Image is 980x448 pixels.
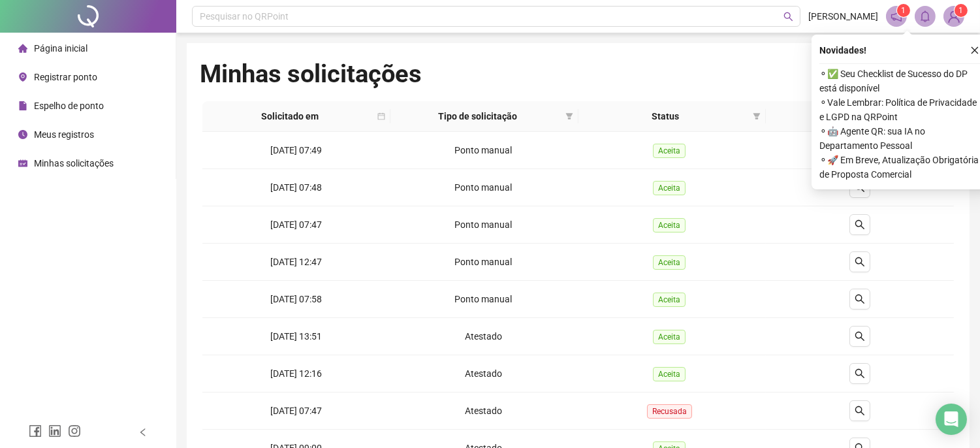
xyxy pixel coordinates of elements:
[753,112,761,120] span: filter
[855,331,865,342] span: search
[653,218,686,232] span: Aceita
[565,112,573,120] span: filter
[270,219,322,230] span: [DATE] 07:47
[454,145,512,155] span: Ponto manual
[377,112,385,120] span: calendar
[34,72,97,82] span: Registrar ponto
[48,424,61,438] span: linkedin
[454,294,512,304] span: Ponto manual
[855,257,865,267] span: search
[855,294,865,304] span: search
[653,181,686,195] span: Aceita
[653,255,686,270] span: Aceita
[959,6,964,15] span: 1
[270,406,322,416] span: [DATE] 07:47
[891,10,902,22] span: notification
[396,109,560,123] span: Tipo de solicitação
[18,159,27,168] span: schedule
[919,10,931,22] span: bell
[34,101,104,111] span: Espelho de ponto
[270,257,322,267] span: [DATE] 12:47
[208,109,372,123] span: Solicitado em
[454,219,512,230] span: Ponto manual
[29,424,42,438] span: facebook
[955,4,968,17] sup: Atualize o seu contato no menu Meus Dados
[18,101,27,110] span: file
[454,182,512,193] span: Ponto manual
[270,331,322,342] span: [DATE] 13:51
[18,44,27,53] span: home
[465,368,502,379] span: Atestado
[855,219,865,230] span: search
[653,367,686,381] span: Aceita
[270,368,322,379] span: [DATE] 12:16
[34,129,94,140] span: Meus registros
[944,7,964,26] img: 83971
[855,406,865,416] span: search
[465,331,502,342] span: Atestado
[18,130,27,139] span: clock-circle
[653,144,686,158] span: Aceita
[766,101,954,132] th: Detalhes
[68,424,81,438] span: instagram
[454,257,512,267] span: Ponto manual
[936,404,967,435] div: Open Intercom Messenger
[465,406,502,416] span: Atestado
[200,59,422,89] h1: Minhas solicitações
[270,294,322,304] span: [DATE] 07:58
[902,6,906,15] span: 1
[855,368,865,379] span: search
[270,182,322,193] span: [DATE] 07:48
[375,106,388,126] span: calendar
[34,158,114,168] span: Minhas solicitações
[138,428,148,437] span: left
[897,4,910,17] sup: 1
[750,106,763,126] span: filter
[563,106,576,126] span: filter
[970,46,979,55] span: close
[584,109,748,123] span: Status
[18,72,27,82] span: environment
[647,404,692,419] span: Recusada
[270,145,322,155] span: [DATE] 07:49
[34,43,87,54] span: Página inicial
[653,293,686,307] span: Aceita
[653,330,686,344] span: Aceita
[819,43,866,57] span: Novidades !
[783,12,793,22] span: search
[808,9,878,24] span: [PERSON_NAME]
